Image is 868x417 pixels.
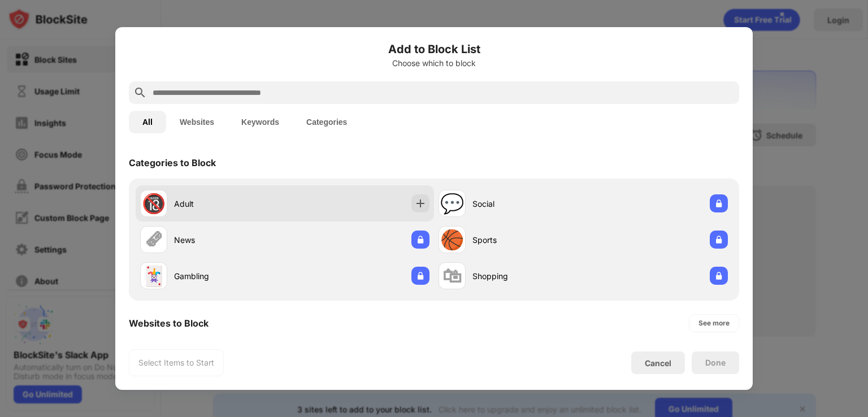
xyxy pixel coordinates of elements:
[472,234,583,246] div: Sports
[645,358,671,368] div: Cancel
[142,192,166,215] div: 🔞
[174,270,285,282] div: Gambling
[698,318,730,329] div: See more
[174,198,285,210] div: Adult
[129,111,166,133] button: All
[705,358,726,367] div: Done
[166,111,228,133] button: Websites
[138,357,214,368] div: Select Items to Start
[440,192,464,215] div: 💬
[142,264,166,288] div: 🃏
[442,264,462,288] div: 🛍
[228,111,293,133] button: Keywords
[129,59,739,68] div: Choose which to block
[133,86,147,99] img: search.svg
[129,41,739,58] h6: Add to Block List
[144,228,163,251] div: 🗞
[472,198,583,210] div: Social
[293,111,361,133] button: Categories
[129,318,209,329] div: Websites to Block
[440,228,464,251] div: 🏀
[472,270,583,282] div: Shopping
[129,157,216,168] div: Categories to Block
[174,234,285,246] div: News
